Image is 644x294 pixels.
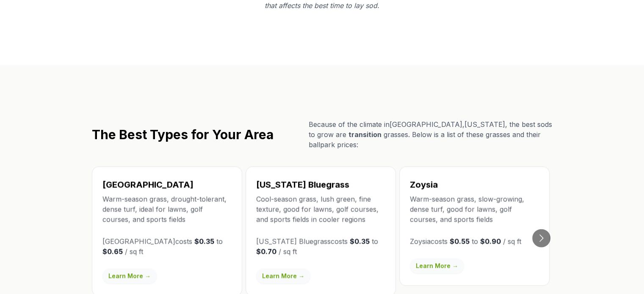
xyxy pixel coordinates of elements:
p: Warm-season grass, slow-growing, dense turf, good for lawns, golf courses, and sports fields [410,194,539,224]
strong: $0.35 [350,237,370,245]
p: [US_STATE] Bluegrass costs to / sq ft [256,236,385,256]
p: Warm-season grass, drought-tolerant, dense turf, ideal for lawns, golf courses, and sports fields [102,194,232,224]
p: Cool-season grass, lush green, fine texture, good for lawns, golf courses, and sports fields in c... [256,194,385,224]
h3: Zoysia [410,179,539,190]
span: transition [348,130,381,138]
p: Because of the climate in [GEOGRAPHIC_DATA] , [US_STATE] , the best sods to grow are grasses. Bel... [309,119,553,149]
h3: [GEOGRAPHIC_DATA] [102,179,232,190]
h2: The Best Types for Your Area [92,126,274,142]
strong: $0.65 [102,247,123,256]
a: Learn More → [256,268,310,283]
strong: $0.55 [450,237,470,245]
strong: $0.35 [194,237,214,245]
a: Learn More → [410,258,464,273]
p: Zoysia costs to / sq ft [410,236,539,246]
button: Go to next slide [532,229,550,247]
a: Learn More → [102,268,157,283]
p: [GEOGRAPHIC_DATA] costs to / sq ft [102,236,232,256]
h3: [US_STATE] Bluegrass [256,179,385,190]
strong: $0.90 [480,237,501,245]
strong: $0.70 [256,247,276,256]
